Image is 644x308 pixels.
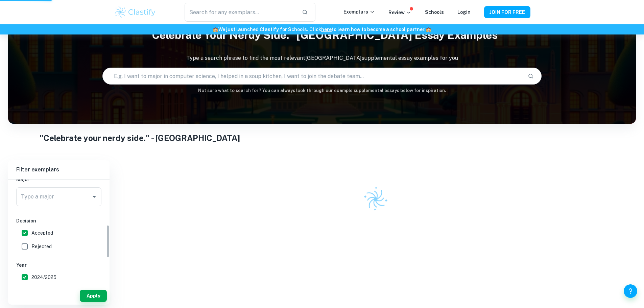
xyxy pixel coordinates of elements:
h6: We just launched Clastify for Schools. Click to learn how to become a school partner. [1,26,643,33]
img: Clastify logo [114,5,157,19]
h1: "Celebrate your nerdy side." [GEOGRAPHIC_DATA] Essay Examples [8,24,636,46]
button: JOIN FOR FREE [484,6,530,18]
input: Search for any exemplars... [185,3,296,22]
h6: Year [16,261,101,269]
span: 2024/2025 [31,274,56,281]
a: Login [457,9,471,15]
button: Help and Feedback [624,284,637,298]
p: Type a search phrase to find the most relevant [GEOGRAPHIC_DATA] supplemental essay examples for you [8,54,636,62]
h1: "Celebrate your nerdy side." - [GEOGRAPHIC_DATA] [40,132,604,144]
span: Accepted [31,229,53,237]
img: Clastify logo [359,183,392,216]
input: E.g. I want to major in computer science, I helped in a soup kitchen, I want to join the debate t... [103,67,523,86]
h6: Filter exemplars [8,160,110,179]
button: Open [90,192,99,202]
h6: Major [16,176,101,183]
button: Apply [80,290,107,302]
h6: Not sure what to search for? You can always look through our example supplemental essays below fo... [8,87,636,94]
a: here [321,27,332,32]
span: 🏫 [426,27,431,32]
button: Search [525,70,536,82]
span: Rejected [31,243,52,250]
h6: Decision [16,217,101,224]
p: Review [388,9,411,16]
p: Exemplars [343,8,375,16]
a: Schools [425,9,444,15]
span: 🏫 [213,27,218,32]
